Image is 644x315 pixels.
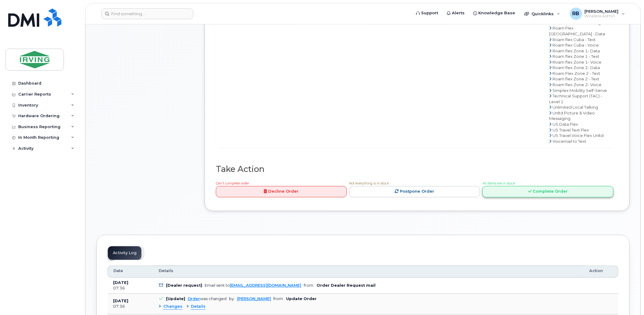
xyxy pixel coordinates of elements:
span: Changes [163,304,182,310]
span: Roam flex Zone 2- Data [552,65,600,70]
span: by: [229,297,235,301]
a: [EMAIL_ADDRESS][DOMAIN_NAME] [230,283,301,288]
span: Support [421,10,438,16]
span: Alerts [452,10,465,16]
a: Support [412,7,443,19]
b: [DATE] [113,281,128,285]
a: Postpone Order [349,186,480,198]
b: [Update] [166,297,185,301]
span: from: [304,283,314,288]
span: Date [113,268,123,274]
span: Roam Flex Zone 2 - Text [552,71,600,76]
span: Details [191,304,206,310]
span: Simplex Mobility Self-Serve [552,88,607,93]
div: Quicklinks [520,8,565,20]
span: Roam flex Zone 1- Data [552,49,600,54]
span: US Data Flex [552,122,578,127]
span: Voicemail to Text [552,139,586,144]
div: Roberts, Brad [566,8,629,20]
span: from: [273,297,284,301]
b: [Dealer request] [166,283,202,288]
span: Details [159,268,173,274]
span: Unlimited Local Talking [552,105,598,110]
a: [PERSON_NAME] [237,297,271,301]
span: Roam Flex [GEOGRAPHIC_DATA] - Data [549,26,605,37]
span: Quicklinks [532,11,554,16]
div: Email sent to [205,283,301,288]
span: No Nationwide LD charges [552,20,605,25]
span: Unltd Picture & Video Messaging [549,111,595,121]
span: Roam flex Cuba - Text [552,37,596,42]
span: Roam flex Zone 1 - Text [552,54,599,59]
h2: Take Action [216,165,614,174]
span: Wireless Admin [585,14,619,19]
th: Action [584,266,618,278]
span: US Travel Voice Flex Unltd [552,133,604,138]
b: [DATE] [113,299,128,303]
span: US Travel Text Flex [552,128,589,133]
input: Find something... [101,8,193,19]
span: [PERSON_NAME] [585,9,619,14]
a: Complete Order [483,186,614,198]
span: Knowledge Base [479,10,515,16]
div: 07:36 [113,304,148,310]
span: All Items are in stock [483,182,515,186]
a: Knowledge Base [469,7,520,19]
span: Not everything is in stock [349,182,389,186]
span: Roam flex Zone 2- Voice [552,82,601,87]
a: Alerts [443,7,469,19]
a: Decline Order [216,186,347,198]
div: 07:36 [113,286,148,291]
div: was changed [188,297,227,301]
span: RB [573,10,580,17]
span: Can't complete order [216,182,249,186]
span: Roam flex Cuba - Voice [552,43,599,48]
span: Roam flex Zone 1- Voice [552,60,601,65]
b: Update Order [286,297,317,301]
span: Roam flex Zone 2 - Text [552,77,599,82]
a: Order [188,297,200,301]
b: Order Dealer Request mail [317,283,376,288]
span: Technical Support (TAC) - Level 1 [549,94,602,104]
